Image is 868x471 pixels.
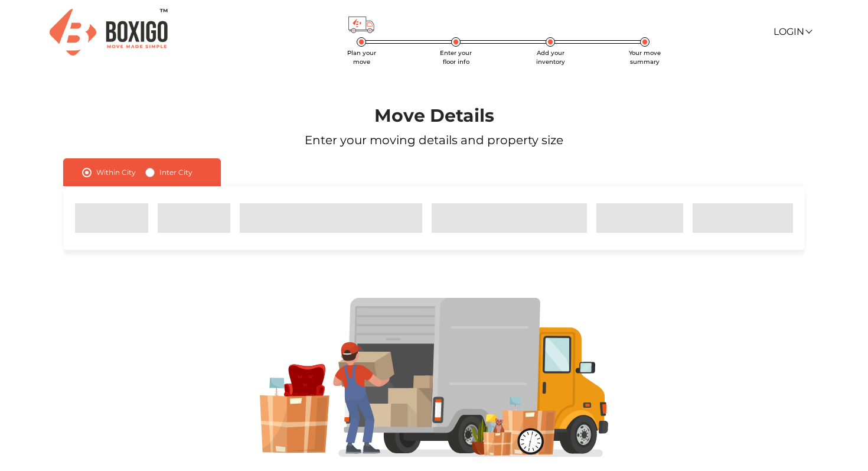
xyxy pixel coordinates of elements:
span: Plan your move [347,49,376,66]
img: Boxigo [50,9,168,56]
span: Add your inventory [536,49,565,66]
span: Your move summary [629,49,661,66]
p: Enter your moving details and property size [35,131,833,149]
label: Within City [96,165,136,180]
span: Enter your floor info [440,49,472,66]
label: Inter City [159,165,192,180]
a: Login [774,26,811,37]
h1: Move Details [35,105,833,126]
